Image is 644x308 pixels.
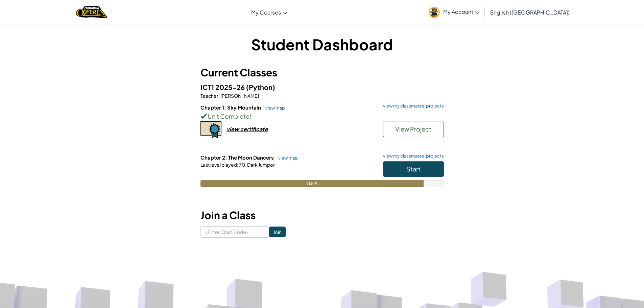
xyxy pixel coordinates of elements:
span: ! [249,112,251,120]
span: : [237,162,238,168]
img: Home [76,5,108,19]
button: View Project [383,121,444,137]
a: view my classmates' projects [380,104,444,108]
span: [PERSON_NAME] [220,93,259,99]
a: My Account [425,1,483,23]
span: Start [406,165,421,173]
span: My Courses [251,9,281,16]
a: view map [275,155,298,161]
span: View Project [395,125,431,133]
img: avatar [429,7,440,18]
h3: Join a Class [200,208,444,223]
img: certificate-icon.png [200,121,221,139]
span: Teacher [200,93,218,99]
button: Start [383,161,444,177]
span: 70. [238,162,246,168]
span: Dark Jumper [246,162,275,168]
span: Last level played [200,162,237,168]
a: Ozaria by CodeCombat logo [76,5,108,19]
div: view certificate [226,125,268,133]
a: view my classmates' projects [380,154,444,158]
input: Join [269,227,286,237]
a: view certificate [200,125,268,133]
a: view map [262,105,285,111]
span: English ([GEOGRAPHIC_DATA]) [490,9,570,16]
span: : [218,93,220,99]
span: (Python) [246,83,275,91]
h1: Student Dashboard [200,34,444,55]
a: English ([GEOGRAPHIC_DATA]) [487,3,573,21]
h3: Current Classes [200,65,444,80]
span: Chapter 2: The Moon Dancers [200,154,275,161]
div: 91.8% [200,180,424,187]
a: My Courses [248,3,290,21]
input: <Enter Class Code> [200,226,269,238]
span: Chapter 1: Sky Mountain [200,104,262,111]
span: My Account [443,8,479,15]
span: Unit Complete [207,112,249,120]
span: ICT1 2025-26 [200,83,246,91]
